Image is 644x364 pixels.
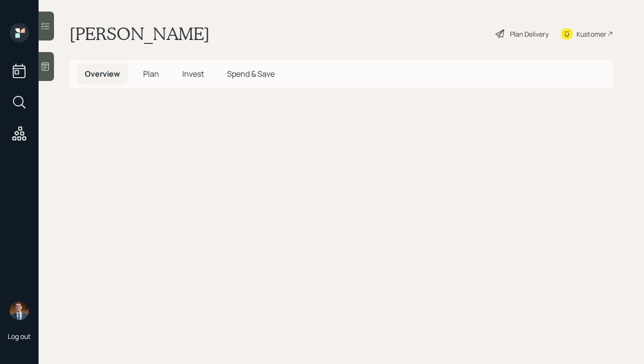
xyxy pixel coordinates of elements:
h1: [PERSON_NAME] [69,23,210,44]
span: Overview [85,68,120,79]
img: hunter_neumayer.jpg [10,301,29,320]
span: Spend & Save [227,68,275,79]
div: Log out [8,332,31,341]
div: Plan Delivery [510,29,549,39]
span: Invest [182,68,204,79]
div: Kustomer [577,29,606,39]
span: Plan [143,68,159,79]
